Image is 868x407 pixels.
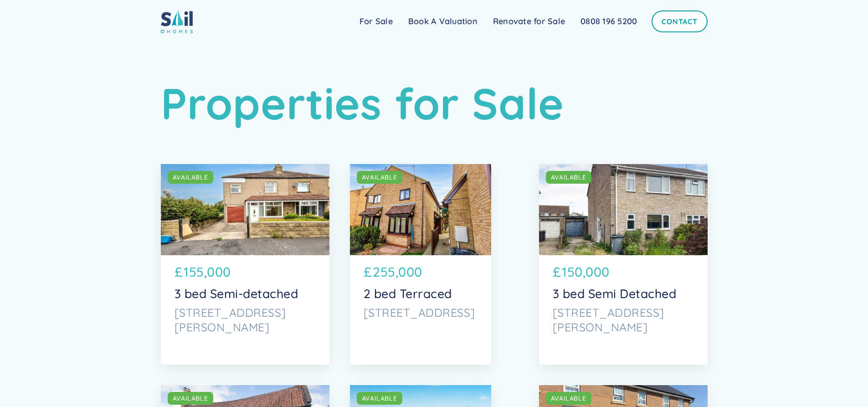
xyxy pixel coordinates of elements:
[553,286,694,301] p: 3 bed Semi Detached
[401,12,485,31] a: Book A Valuation
[364,305,478,320] p: [STREET_ADDRESS]
[161,77,708,129] h1: Properties for Sale
[573,12,645,31] a: 0808 196 5200
[184,262,231,282] p: 155,000
[485,12,573,31] a: Renovate for Sale
[373,262,422,282] p: 255,000
[364,286,478,301] p: 2 bed Terraced
[175,286,316,301] p: 3 bed Semi-detached
[350,164,491,365] a: AVAILABLE£255,0002 bed Terraced[STREET_ADDRESS]
[551,173,586,182] div: AVAILABLE
[553,262,561,282] p: £
[175,262,183,282] p: £
[362,173,397,182] div: AVAILABLE
[553,305,694,335] p: [STREET_ADDRESS][PERSON_NAME]
[173,173,208,182] div: AVAILABLE
[652,10,707,32] a: Contact
[562,262,610,282] p: 150,000
[175,305,316,335] p: [STREET_ADDRESS][PERSON_NAME]
[539,164,708,365] a: AVAILABLE£150,0003 bed Semi Detached[STREET_ADDRESS][PERSON_NAME]
[173,394,208,403] div: AVAILABLE
[161,164,329,365] a: AVAILABLE£155,0003 bed Semi-detached[STREET_ADDRESS][PERSON_NAME]
[161,9,193,33] img: sail home logo colored
[362,394,397,403] div: AVAILABLE
[352,12,401,31] a: For Sale
[551,394,586,403] div: AVAILABLE
[364,262,372,282] p: £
